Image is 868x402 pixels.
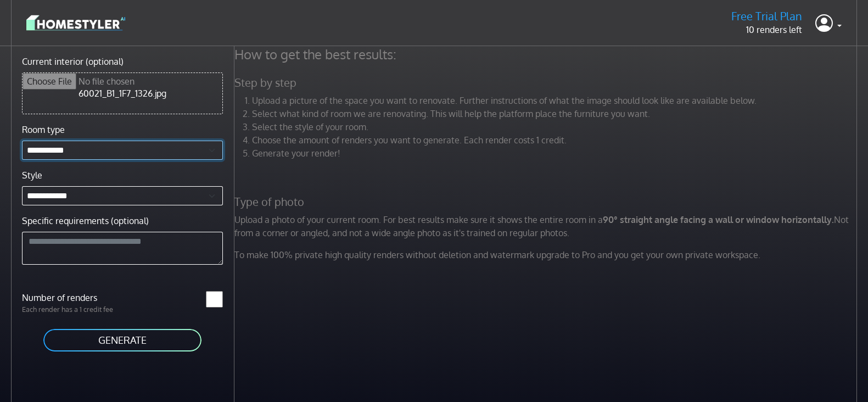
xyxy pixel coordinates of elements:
h5: Type of photo [228,195,866,209]
p: Each render has a 1 credit fee [15,304,122,315]
label: Specific requirements (optional) [22,214,149,227]
h5: Step by step [228,76,866,90]
p: 10 renders left [731,23,802,36]
li: Choose the amount of renders you want to generate. Each render costs 1 credit. [252,133,860,147]
button: GENERATE [42,328,203,353]
label: Current interior (optional) [22,55,124,68]
li: Select what kind of room we are renovating. This will help the platform place the furniture you w... [252,107,860,120]
li: Generate your render! [252,147,860,160]
label: Room type [22,123,65,136]
p: Upload a photo of your current room. For best results make sure it shows the entire room in a Not... [228,213,866,239]
label: Number of renders [15,291,122,304]
h5: Free Trial Plan [731,9,802,23]
h4: How to get the best results: [228,46,866,63]
p: To make 100% private high quality renders without deletion and watermark upgrade to Pro and you g... [228,248,866,261]
label: Style [22,169,42,182]
strong: 90° straight angle facing a wall or window horizontally. [603,214,834,225]
li: Select the style of your room. [252,120,860,133]
img: logo-3de290ba35641baa71223ecac5eacb59cb85b4c7fdf211dc9aaecaaee71ea2f8.svg [26,13,125,32]
li: Upload a picture of the space you want to renovate. Further instructions of what the image should... [252,94,860,107]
